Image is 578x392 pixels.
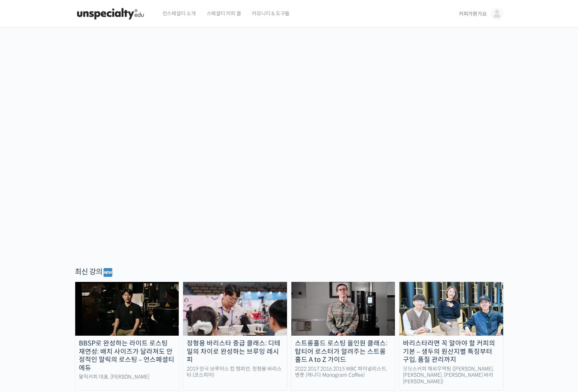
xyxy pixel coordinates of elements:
img: advanced-brewing_course-thumbnail.jpeg [183,282,287,336]
div: 스트롱홀드 로스팅 올인원 클래스: 탑티어 로스터가 알려주는 스트롱홀드 A to Z 가이드 [291,339,395,364]
img: stronghold-roasting_course-thumbnail.jpg [291,282,395,336]
a: 정형용 바리스타 중급 클래스: 디테일의 차이로 완성하는 브루잉 레시피 2019 한국 브루어스 컵 챔피언, 정형용 바리스타 (코스피어) [183,282,287,391]
div: 최신 강의 [75,267,504,278]
img: malic-roasting-class_course-thumbnail.jpg [75,282,179,336]
img: momos_course-thumbnail.jpg [399,282,503,336]
a: 바리스타라면 꼭 알아야 할 커피의 기본 – 생두의 원산지별 특징부터 구입, 품질 관리까지 모모스커피 해외무역팀 ([PERSON_NAME], [PERSON_NAME], [PER... [399,282,504,391]
div: 정형용 바리스타 중급 클래스: 디테일의 차이로 완성하는 브루잉 레시피 [183,339,287,364]
span: 커피가뭔가요 [459,11,487,17]
div: 바리스타라면 꼭 알아야 할 커피의 기본 – 생두의 원산지별 특징부터 구입, 품질 관리까지 [399,339,503,364]
p: 시간과 장소에 구애받지 않고, 검증된 커리큘럼으로 [7,151,571,161]
a: BBSP로 완성하는 라이트 로스팅 재연성: 배치 사이즈가 달라져도 안정적인 말릭의 로스팅 – 언스페셜티 에듀 말릭커피 대표, [PERSON_NAME] [75,282,179,391]
div: 말릭커피 대표, [PERSON_NAME] [75,374,179,380]
div: BBSP로 완성하는 라이트 로스팅 재연성: 배치 사이즈가 달라져도 안정적인 말릭의 로스팅 – 언스페셜티 에듀 [75,339,179,372]
div: 모모스커피 해외무역팀 ([PERSON_NAME], [PERSON_NAME], [PERSON_NAME] 바리[PERSON_NAME]) [399,366,503,385]
div: 2022 2017 2016 2015 WBC 파이널리스트, 벤풋 (캐나다 Monogram Coffee) [291,366,395,379]
img: 🆕 [104,268,112,277]
p: [PERSON_NAME]을 다하는 당신을 위해, 최고와 함께 만든 커피 클래스 [7,111,571,148]
a: 스트롱홀드 로스팅 올인원 클래스: 탑티어 로스터가 알려주는 스트롱홀드 A to Z 가이드 2022 2017 2016 2015 WBC 파이널리스트, 벤풋 (캐나다 Monogra... [291,282,396,391]
div: 2019 한국 브루어스 컵 챔피언, 정형용 바리스타 (코스피어) [183,366,287,379]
